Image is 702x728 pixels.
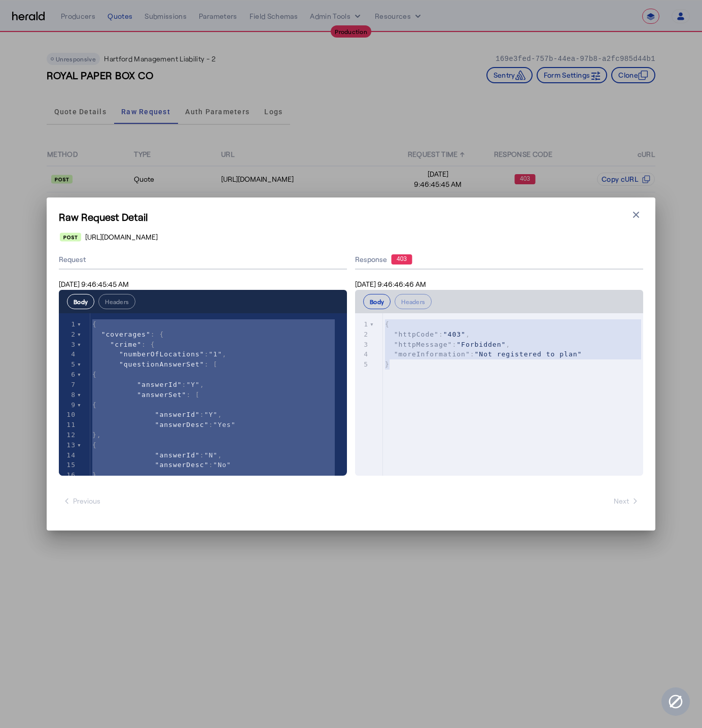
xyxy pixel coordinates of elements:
span: "numberOfLocations" [119,350,204,358]
span: "Y" [186,381,199,388]
span: [DATE] 9:46:46:46 AM [355,280,426,288]
span: Next [614,496,639,506]
span: { [92,320,97,328]
div: 4 [355,349,370,359]
div: 9 [59,400,77,410]
span: { [92,401,97,409]
div: 16 [59,470,77,480]
div: 6 [59,370,77,380]
span: : { [92,341,155,348]
span: { [92,441,97,449]
span: "Y" [204,411,218,418]
button: Previous [59,492,104,510]
div: 1 [355,319,370,329]
span: [DATE] 9:46:45:45 AM [59,280,129,288]
span: "answerSet" [137,391,186,399]
div: 14 [59,450,77,460]
div: 8 [59,390,77,400]
span: } [92,471,97,479]
span: : [ [92,391,200,399]
span: "coverages" [101,330,151,338]
div: 15 [59,460,77,470]
span: { [385,320,390,328]
button: Body [363,294,391,309]
div: 5 [59,359,77,370]
span: : [92,421,236,428]
span: "moreInformation" [394,350,470,358]
button: Headers [395,294,432,309]
span: : , [385,341,510,348]
div: 5 [355,359,370,370]
span: Previous [63,496,100,506]
button: Next [610,492,643,510]
span: : { [92,330,164,338]
span: "httpCode" [394,330,439,338]
span: "answerDesc" [155,461,209,469]
h1: Raw Request Detail [59,210,643,224]
button: Headers [98,294,135,309]
span: "crime" [110,341,142,348]
div: 11 [59,420,77,430]
span: : [ [92,360,218,368]
button: Body [67,294,94,309]
div: 2 [59,329,77,340]
div: 3 [355,340,370,350]
div: 3 [59,340,77,350]
div: Response [355,254,643,264]
span: : , [92,451,222,459]
span: "httpMessage" [394,341,452,348]
div: 7 [59,380,77,390]
text: 403 [397,255,407,262]
div: 1 [59,319,77,329]
span: : , [92,411,222,418]
div: Request [59,250,347,270]
span: : , [92,350,227,358]
span: "answerDesc" [155,421,209,428]
span: : , [92,381,204,388]
span: "Yes" [213,421,235,428]
span: "Forbidden" [457,341,506,348]
span: "questionAnswerSet" [119,360,204,368]
span: : [92,461,231,469]
span: "answerId" [137,381,182,388]
span: [URL][DOMAIN_NAME] [85,232,158,242]
span: : [385,350,582,358]
span: "Not registered to plan" [475,350,582,358]
span: "N" [204,451,218,459]
div: 13 [59,440,77,450]
span: "answerId" [155,451,200,459]
div: 12 [59,430,77,440]
span: "403" [443,330,466,338]
span: "No" [213,461,231,469]
div: 2 [355,329,370,340]
div: 4 [59,349,77,359]
span: }, [92,431,101,439]
div: 10 [59,410,77,420]
span: "1" [209,350,222,358]
span: : , [385,330,470,338]
span: { [92,371,97,378]
span: "answerId" [155,411,200,418]
span: } [385,360,390,368]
